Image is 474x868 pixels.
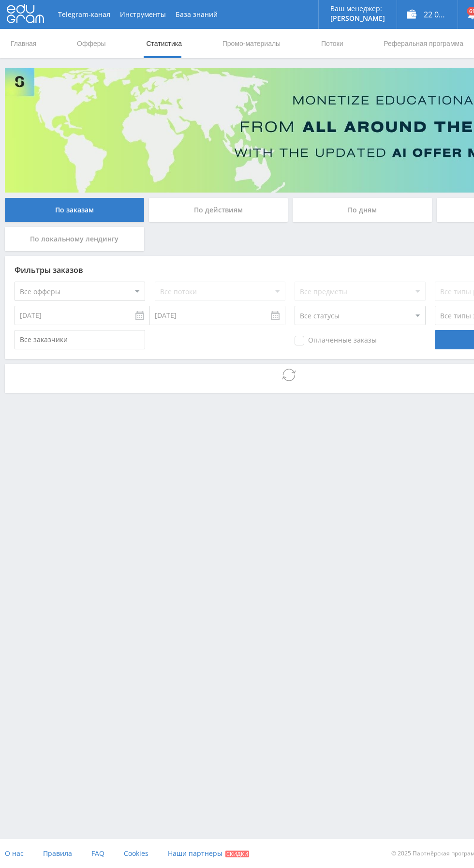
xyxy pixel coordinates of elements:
span: FAQ [91,849,104,858]
div: По заказам [5,198,144,222]
span: Скидки [225,851,249,857]
div: По дням [293,198,432,222]
span: Правила [43,849,72,858]
a: Наши партнеры Скидки [168,839,249,868]
a: О нас [5,839,24,868]
div: По действиям [149,198,288,222]
p: Ваш менеджер: [330,5,385,13]
div: По локальному лендингу [5,227,144,251]
a: Реферальная программа [383,29,464,58]
span: Оплаченные заказы [295,336,377,345]
span: Cookies [124,849,148,858]
a: Cookies [124,839,148,868]
input: Все заказчики [15,330,145,349]
a: Потоки [320,29,344,58]
p: [PERSON_NAME] [330,15,385,22]
a: FAQ [91,839,104,868]
a: Промо-материалы [222,29,281,58]
span: Наши партнеры [168,849,222,858]
a: Главная [10,29,37,58]
span: О нас [5,849,24,858]
a: Статистика [145,29,183,58]
a: Офферы [76,29,107,58]
a: Правила [43,839,72,868]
